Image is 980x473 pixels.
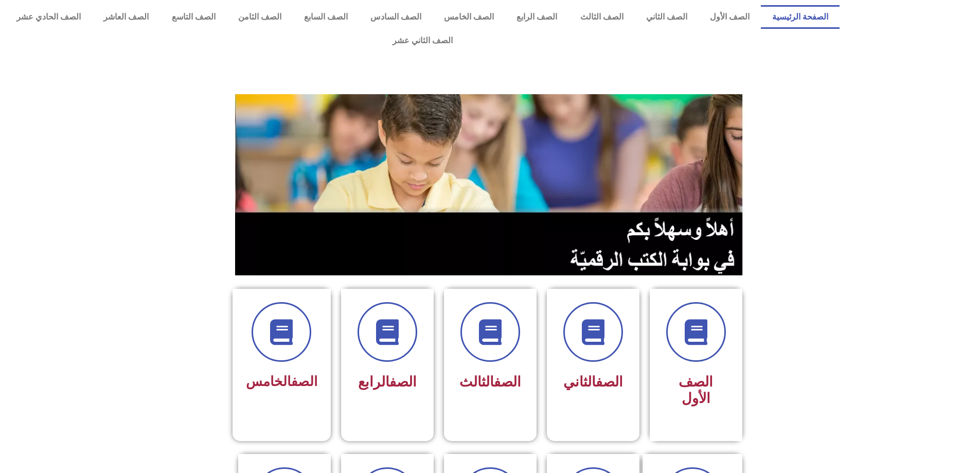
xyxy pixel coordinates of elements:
a: الصف التاسع [160,5,226,29]
a: الصف العاشر [92,5,160,29]
span: الرابع [358,374,417,390]
a: الصف الأول [699,5,761,29]
a: الصف الثاني عشر [5,29,840,52]
a: الصف الحادي عشر [5,5,92,29]
a: الصف الثاني [635,5,699,29]
a: الصف الخامس [433,5,505,29]
a: الصفحة الرئيسية [761,5,840,29]
span: الخامس [246,374,317,389]
span: الثالث [459,374,521,390]
a: الصف [596,374,623,390]
span: الثاني [563,374,623,390]
a: الصف [291,374,317,389]
a: الصف [494,374,521,390]
a: الصف السادس [359,5,433,29]
span: الصف الأول [679,374,713,407]
a: الصف الثالث [568,5,634,29]
a: الصف الثامن [227,5,293,29]
a: الصف السابع [293,5,359,29]
a: الصف الرابع [505,5,568,29]
a: الصف [389,374,417,390]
